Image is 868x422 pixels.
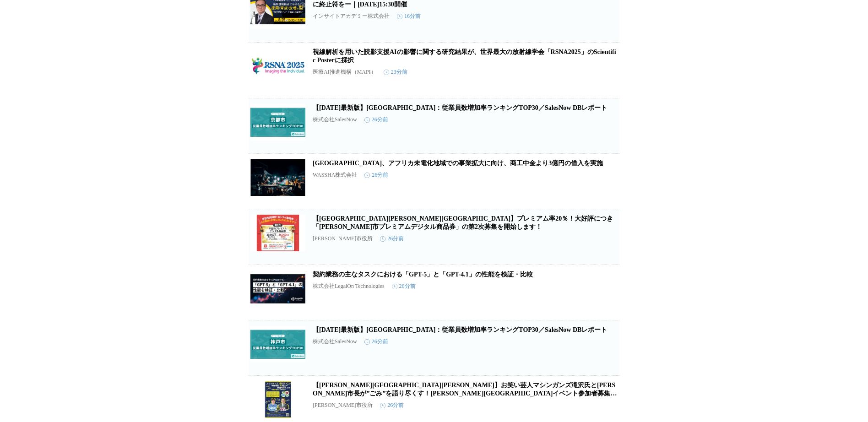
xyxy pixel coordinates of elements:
img: 【2025年最新版】京都市：従業員数増加率ランキングTOP30／SalesNow DBレポート [250,104,305,141]
a: 【[PERSON_NAME][GEOGRAPHIC_DATA][PERSON_NAME]】お笑い芸人マシンガンズ滝沢氏と[PERSON_NAME]市長が”ごみ”を語り尽くす！[PERSON_NA... [313,382,617,405]
time: 26分前 [380,401,404,409]
time: 26分前 [380,235,404,243]
time: 23分前 [384,68,407,76]
time: 16分前 [397,12,421,20]
time: 26分前 [392,282,416,290]
a: 【[DATE]最新版】[GEOGRAPHIC_DATA]：従業員数増加率ランキングTOP30／SalesNow DBレポート [313,326,607,333]
a: 契約業務の主なタスクにおける「GPT-5」と「GPT-4.1」の性能を検証・比較 [313,271,533,278]
img: WASSHA、アフリカ未電化地域での事業拡大に向け、商工中金より3億円の借入を実施 [250,159,305,196]
p: 株式会社SalesNow [313,338,357,346]
p: [PERSON_NAME]市役所 [313,235,373,243]
p: インサイトアカデミー株式会社 [313,12,390,20]
img: 【東京都町田市】お笑い芸人マシンガンズ滝沢氏と町田市長が”ごみ”を語り尽くす！町田市民ホールイベント参加者募集開始 [250,381,305,418]
p: 医療AI推進機構（MAPI） [313,68,376,76]
a: 【[GEOGRAPHIC_DATA][PERSON_NAME][GEOGRAPHIC_DATA]】プレミアム率20％！大好評につき「[PERSON_NAME]市プレミアムデジタル商品券」の第2次... [313,215,613,230]
img: 契約業務の主なタスクにおける「GPT-5」と「GPT-4.1」の性能を検証・比較 [250,271,305,307]
time: 26分前 [364,116,388,124]
p: [PERSON_NAME]市役所 [313,401,373,409]
time: 26分前 [364,338,388,346]
img: 【愛知県半田市】プレミアム率20％！大好評につき「半田市プレミアムデジタル商品券」の第2次募集を開始します！ [250,215,305,251]
a: 視線解析を用いた読影支援AIの影響に関する研究結果が、世界最大の放射線学会「RSNA2025」のScientific Posterに採択 [313,49,616,64]
time: 26分前 [364,171,388,179]
a: [GEOGRAPHIC_DATA]、アフリカ未電化地域での事業拡大に向け、商工中金より3億円の借入を実施 [313,160,603,167]
img: 視線解析を用いた読影支援AIの影響に関する研究結果が、世界最大の放射線学会「RSNA2025」のScientific Posterに採択 [250,48,305,85]
p: 株式会社SalesNow [313,116,357,124]
p: 株式会社LegalOn Technologies [313,282,385,290]
a: 【[DATE]最新版】[GEOGRAPHIC_DATA]：従業員数増加率ランキングTOP30／SalesNow DBレポート [313,104,607,111]
p: WASSHA株式会社 [313,171,357,179]
img: 【2025年最新版】神戸市：従業員数増加率ランキングTOP30／SalesNow DBレポート [250,326,305,362]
